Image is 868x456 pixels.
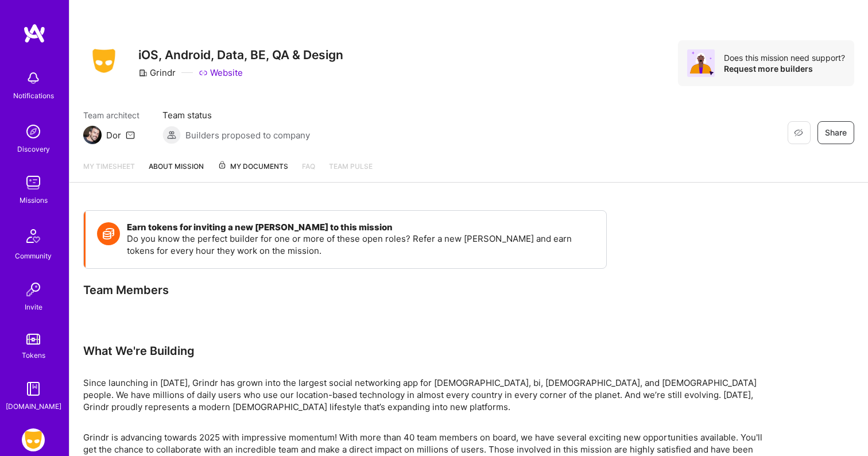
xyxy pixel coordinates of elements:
[162,126,181,144] img: Builders proposed to company
[22,428,45,451] img: Grindr: Data + FE + CyberSecurity + QA
[199,67,243,79] a: Website
[329,160,373,182] a: Team Pulse
[22,349,45,361] div: Tokens
[138,68,148,78] i: icon CompanyGray
[97,222,120,245] img: Token icon
[83,45,125,76] img: Company Logo
[149,160,204,182] a: About Mission
[185,129,310,141] span: Builders proposed to company
[83,343,772,358] div: What We're Building
[13,90,54,102] div: Notifications
[329,162,373,171] span: Team Pulse
[20,222,47,250] img: Community
[724,63,845,74] div: Request more builders
[20,194,48,206] div: Missions
[724,52,845,63] div: Does this mission need support?
[22,278,45,301] img: Invite
[302,160,315,182] a: FAQ
[127,233,595,257] p: Do you know the perfect builder for one or more of these open roles? Refer a new [PERSON_NAME] an...
[83,283,607,297] div: Team Members
[218,160,288,173] span: My Documents
[23,23,46,44] img: logo
[83,377,772,413] p: Since launching in [DATE], Grindr has grown into the largest social networking app for [DEMOGRAPH...
[19,428,48,451] a: Grindr: Data + FE + CyberSecurity + QA
[6,400,61,412] div: [DOMAIN_NAME]
[127,222,595,233] h4: Earn tokens for inviting a new [PERSON_NAME] to this mission
[17,143,50,155] div: Discovery
[825,127,847,138] span: Share
[25,301,42,313] div: Invite
[218,160,288,182] a: My Documents
[26,334,40,345] img: tokens
[162,109,310,121] span: Team status
[817,121,854,144] button: Share
[22,377,45,400] img: guide book
[138,48,343,62] h3: iOS, Android, Data, BE, QA & Design
[22,171,45,194] img: teamwork
[83,160,135,182] a: My timesheet
[794,128,803,137] i: icon EyeClosed
[83,109,139,121] span: Team architect
[15,250,52,262] div: Community
[687,49,715,77] img: Avatar
[83,126,102,144] img: Team Architect
[106,129,121,141] div: Dor
[138,67,176,79] div: Grindr
[126,130,135,140] i: icon Mail
[22,67,45,90] img: bell
[22,120,45,143] img: discovery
